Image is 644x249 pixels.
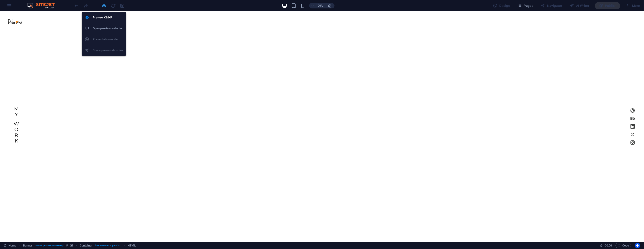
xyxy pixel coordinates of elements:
[94,243,121,248] span: . banner-content .parallax
[608,244,609,247] span: :
[517,3,533,8] span: Pages
[635,243,640,248] button: Usercentrics
[80,243,93,248] span: Click to select. Double-click to edit
[7,4,23,20] img: BlackWhiteBoldModernStudioLogo19-qy80Q8SnaYpGKkkzNoDKfA.png
[515,2,535,9] button: Pages
[491,2,512,9] div: Design (Ctrl+Alt+Y)
[26,3,60,8] img: Editor Logo
[23,243,136,248] nav: breadcrumb
[618,243,629,248] span: Code
[66,244,68,247] i: This element is a customizable preset
[316,3,323,8] h6: 100%
[605,243,612,248] span: 00 00
[128,243,136,248] span: Click to select. Double-click to edit
[70,244,73,247] i: This element contains a background
[93,26,123,31] h6: Open preview website
[93,15,123,20] h6: Preview Ctrl+P
[23,243,33,248] span: Click to select. Double-click to edit
[4,243,16,248] a: Click to cancel selection. Double-click to open Pages
[600,243,612,248] h6: Session time
[34,243,64,248] span: . banner .preset-banner-v3-jd
[616,243,631,248] button: Code
[13,109,20,132] h4: Work
[328,4,332,8] i: On resize automatically adjust zoom level to fit chosen device.
[309,3,325,8] button: 100%
[13,94,20,106] h4: My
